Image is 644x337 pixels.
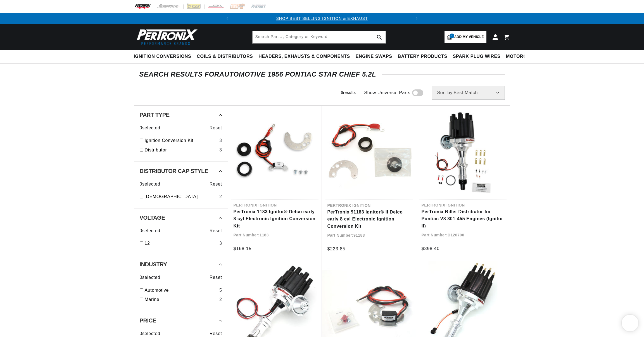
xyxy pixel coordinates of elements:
button: search button [373,31,386,43]
span: Sort by [437,91,453,95]
a: SHOP BEST SELLING IGNITION & EXHAUST [276,16,368,21]
span: Reset [210,274,222,281]
span: Show Universal Parts [364,89,410,96]
span: Reset [210,227,222,234]
span: Price [140,318,156,323]
span: 6 results [341,90,356,95]
a: [DEMOGRAPHIC_DATA] [145,193,217,200]
select: Sort by [432,86,505,100]
summary: Battery Products [395,50,450,63]
span: 0 selected [140,227,160,234]
span: Distributor Cap Style [140,168,208,174]
span: 0 selected [140,181,160,188]
a: 1Add my vehicle [445,31,486,43]
span: Reset [210,181,222,188]
a: PerTronix Billet Distributor for Pontiac V8 301-455 Engines (Ignitor II) [422,208,504,230]
span: Coils & Distributors [197,54,253,60]
summary: Headers, Exhausts & Components [256,50,353,63]
span: 0 selected [140,274,160,281]
span: 0 selected [140,124,160,132]
div: 2 [219,296,222,303]
div: SEARCH RESULTS FOR Automotive 1956 Pontiac Star Chief 5.2L [139,72,505,77]
div: 3 [219,137,222,144]
span: Ignition Conversions [134,54,191,60]
span: Motorcycle [506,54,539,60]
span: Part Type [140,112,170,118]
img: Pertronix [134,27,198,47]
button: Translation missing: en.sections.announcements.next_announcement [411,13,422,24]
span: 1 [450,34,454,38]
summary: Coils & Distributors [194,50,256,63]
div: 5 [219,287,222,294]
input: Search Part #, Category or Keyword [253,31,386,43]
a: PerTronix 91183 Ignitor® II Delco early 8 cyl Electronic Ignition Conversion Kit [327,208,410,230]
a: Automotive [145,287,217,294]
slideshow-component: Translation missing: en.sections.announcements.announcement_bar [120,13,524,24]
span: Industry [140,262,167,267]
summary: Engine Swaps [353,50,395,63]
a: Distributor [145,146,217,154]
span: Reset [210,124,222,132]
span: Battery Products [398,54,447,60]
div: 2 [219,193,222,200]
div: 3 [219,240,222,247]
span: Spark Plug Wires [453,54,500,60]
div: Announcement [233,15,411,22]
a: PerTronix 1183 Ignitor® Delco early 8 cyl Electronic Ignition Conversion Kit [234,208,316,230]
button: Translation missing: en.sections.announcements.previous_announcement [222,13,233,24]
div: 3 [219,146,222,154]
span: Headers, Exhausts & Components [258,54,350,60]
summary: Ignition Conversions [134,50,194,63]
span: Voltage [140,215,165,220]
summary: Spark Plug Wires [450,50,503,63]
a: Ignition Conversion Kit [145,137,217,144]
span: Engine Swaps [356,54,392,60]
span: Add my vehicle [454,34,484,40]
a: 12 [145,240,217,247]
summary: Motorcycle [503,50,542,63]
div: 1 of 2 [233,15,411,22]
a: Marine [145,296,217,303]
